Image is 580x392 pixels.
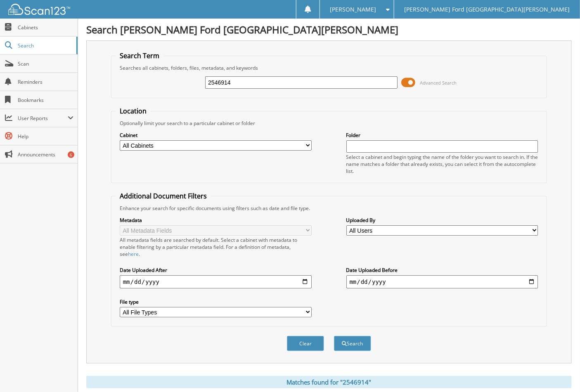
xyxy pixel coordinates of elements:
[404,7,570,12] span: [PERSON_NAME] Ford [GEOGRAPHIC_DATA][PERSON_NAME]
[18,151,73,158] span: Announcements
[68,151,74,158] div: 6
[116,120,542,127] div: Optionally limit your search to a particular cabinet or folder
[86,23,572,36] h1: Search [PERSON_NAME] Ford [GEOGRAPHIC_DATA][PERSON_NAME]
[116,64,542,71] div: Searches all cabinets, folders, files, metadata, and keywords
[128,250,139,257] a: here
[346,267,538,274] label: Date Uploaded Before
[334,336,371,351] button: Search
[8,4,70,15] img: scan123-logo-white.svg
[18,78,73,85] span: Reminders
[18,60,73,67] span: Scan
[116,51,163,60] legend: Search Term
[120,275,312,288] input: start
[120,132,312,139] label: Cabinet
[18,133,73,140] span: Help
[120,217,312,224] label: Metadata
[86,376,572,388] div: Matches found for "2546914"
[346,153,538,175] div: Select a cabinet and begin typing the name of the folder you want to search in. If the name match...
[346,217,538,224] label: Uploaded By
[116,191,211,201] legend: Additional Document Filters
[346,132,538,139] label: Folder
[120,298,312,305] label: File type
[18,24,73,31] span: Cabinets
[420,80,457,86] span: Advanced Search
[539,352,580,392] iframe: Chat Widget
[287,336,324,351] button: Clear
[346,275,538,288] input: end
[116,106,151,116] legend: Location
[18,42,72,49] span: Search
[120,267,312,274] label: Date Uploaded After
[18,115,68,122] span: User Reports
[120,236,312,257] div: All metadata fields are searched by default. Select a cabinet with metadata to enable filtering b...
[116,205,542,212] div: Enhance your search for specific documents using filters such as date and file type.
[18,97,73,104] span: Bookmarks
[330,7,376,12] span: [PERSON_NAME]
